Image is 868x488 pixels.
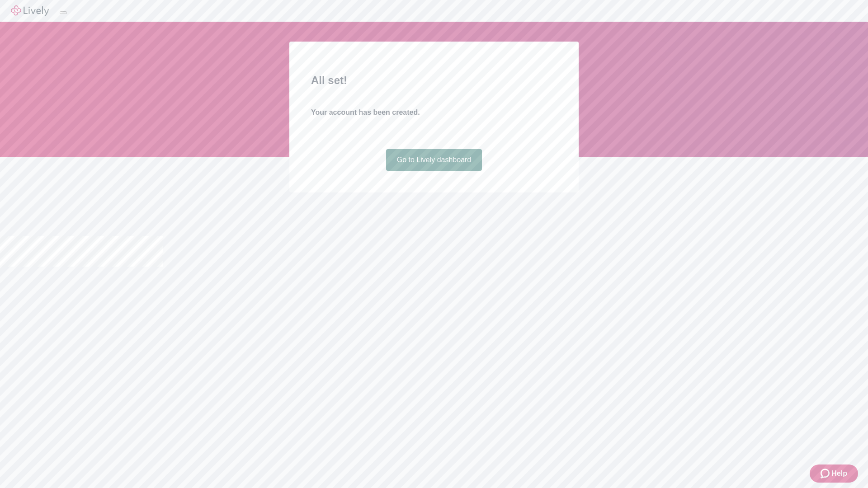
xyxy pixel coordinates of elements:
[60,11,67,14] button: Log out
[831,468,847,479] span: Help
[821,468,831,479] svg: Zendesk support icon
[810,465,858,483] button: Zendesk support iconHelp
[311,107,557,118] h4: Your account has been created.
[11,5,49,16] img: Lively
[386,149,482,171] a: Go to Lively dashboard
[311,72,557,89] h2: All set!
